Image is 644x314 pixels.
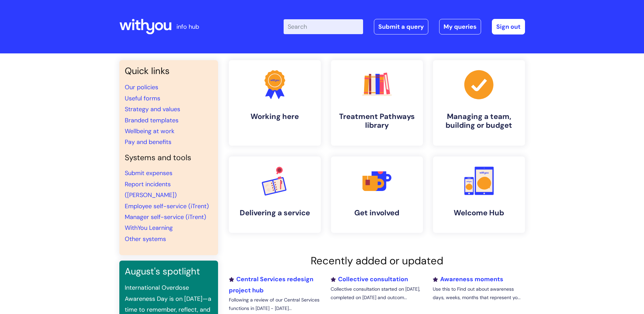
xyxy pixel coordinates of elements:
[331,156,423,233] a: Get involved
[492,19,525,34] a: Sign out
[433,285,525,302] p: Use this to Find out about awareness days, weeks, months that represent yo...
[125,66,213,76] h3: Quick links
[234,112,315,121] h4: Working here
[433,275,503,283] a: Awareness moments
[125,235,166,243] a: Other systems
[125,266,213,277] h3: August's spotlight
[331,60,423,146] a: Treatment Pathways library
[284,19,363,34] input: Search
[125,169,172,177] a: Submit expenses
[229,296,321,313] p: Following a review of our Central Services functions in [DATE] - [DATE]...
[125,127,174,135] a: Wellbeing at work
[229,60,321,146] a: Working here
[125,116,178,124] a: Branded templates
[125,224,173,232] a: WithYou Learning
[336,112,418,130] h4: Treatment Pathways library
[284,19,525,34] div: | -
[331,285,423,302] p: Collective consultation started on [DATE], completed on [DATE] and outcom...
[374,19,428,34] a: Submit a query
[229,255,525,267] h2: Recently added or updated
[125,180,177,199] a: Report incidents ([PERSON_NAME])
[438,112,520,130] h4: Managing a team, building or budget
[125,213,206,221] a: Manager self-service (iTrent)
[234,209,315,217] h4: Delivering a service
[125,105,180,113] a: Strategy and values
[433,156,525,233] a: Welcome Hub
[125,83,158,91] a: Our policies
[229,156,321,233] a: Delivering a service
[125,138,171,146] a: Pay and benefits
[176,21,199,32] p: info hub
[433,60,525,146] a: Managing a team, building or budget
[331,275,408,283] a: Collective consultation
[125,153,213,163] h4: Systems and tools
[125,202,209,210] a: Employee self-service (iTrent)
[229,275,313,294] a: Central Services redesign project hub
[439,19,481,34] a: My queries
[125,94,160,102] a: Useful forms
[336,209,418,217] h4: Get involved
[438,209,520,217] h4: Welcome Hub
